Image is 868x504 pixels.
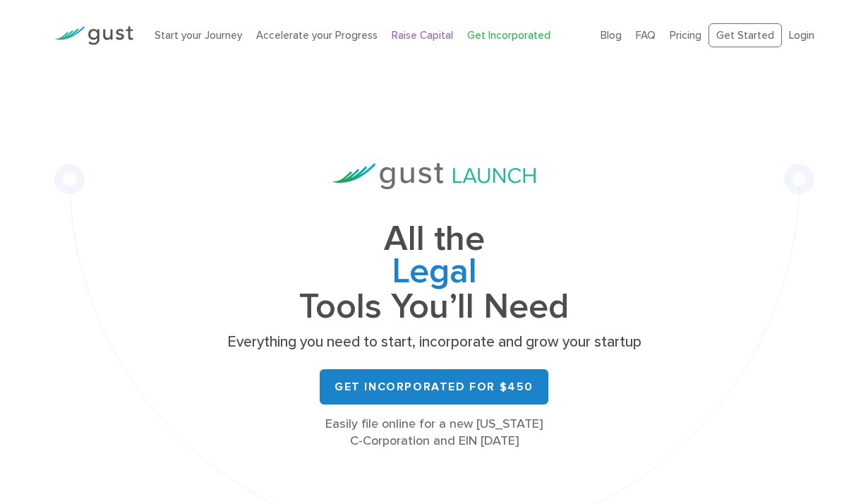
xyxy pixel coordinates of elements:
[54,26,133,45] img: Gust Logo
[222,256,646,291] span: Legal
[709,23,782,48] a: Get Started
[256,29,378,42] a: Accelerate your Progress
[467,29,550,42] a: Get Incorporated
[392,29,453,42] a: Raise Capital
[789,29,814,42] a: Login
[222,416,646,450] div: Easily file online for a new [US_STATE] C-Corporation and EIN [DATE]
[601,29,622,42] a: Blog
[670,29,701,42] a: Pricing
[332,163,536,189] img: Gust Launch Logo
[636,29,656,42] a: FAQ
[320,369,548,404] a: Get Incorporated for $450
[222,332,646,352] p: Everything you need to start, incorporate and grow your startup
[155,29,242,42] a: Start your Journey
[222,223,646,323] h1: All the Tools You’ll Need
